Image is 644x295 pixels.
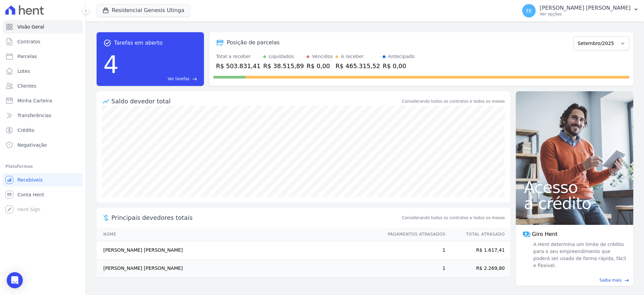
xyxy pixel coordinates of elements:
[599,277,622,283] span: Saiba mais
[3,188,83,201] a: Conta Hent
[3,50,83,63] a: Parcelas
[3,173,83,187] a: Recebíveis
[520,277,629,283] a: Saiba mais east
[17,191,44,198] span: Conta Hent
[97,228,381,241] th: Nome
[524,179,625,195] span: Acesso
[624,278,629,283] span: east
[17,68,30,75] span: Lotes
[17,142,47,148] span: Negativação
[524,195,625,211] span: a crédito
[3,138,83,152] a: Negativação
[111,213,401,222] span: Principais devedores totais
[227,39,280,47] div: Posição de parcelas
[446,259,510,278] td: R$ 2.269,80
[383,61,415,70] div: R$ 0,00
[3,94,83,107] a: Minha Carteira
[402,215,505,221] span: Considerando todos os contratos e todos os meses
[532,230,557,238] span: Giro Hent
[17,177,43,183] span: Recebíveis
[263,61,304,70] div: R$ 38.515,89
[307,61,333,70] div: R$ 0,00
[3,124,83,137] a: Crédito
[121,76,197,82] a: Ver tarefas east
[97,259,381,278] td: [PERSON_NAME] [PERSON_NAME]
[216,61,261,70] div: R$ 503.831,41
[168,76,190,82] span: Ver tarefas
[540,5,631,11] p: [PERSON_NAME] [PERSON_NAME]
[446,241,510,259] td: R$ 1.617,41
[5,162,80,170] div: Plataformas
[402,98,505,104] div: Considerando todos os contratos e todos os meses
[312,53,333,60] div: Vencidos
[3,79,83,93] a: Clientes
[517,1,644,20] button: EE [PERSON_NAME] [PERSON_NAME] Ver opções
[17,83,36,89] span: Clientes
[17,38,40,45] span: Contratos
[3,20,83,34] a: Visão Geral
[103,47,119,82] div: 4
[335,61,380,70] div: R$ 465.315,52
[111,97,401,106] div: Saldo devedor total
[97,241,381,259] td: [PERSON_NAME] [PERSON_NAME]
[3,109,83,122] a: Transferências
[532,241,627,269] span: A Hent determina um limite de crédito para o seu empreendimento que poderá ser usado de forma ráp...
[381,228,446,241] th: Pagamentos Atrasados
[526,8,532,13] span: EE
[3,64,83,78] a: Lotes
[17,97,52,104] span: Minha Carteira
[103,39,111,47] span: task_alt
[341,53,364,60] div: A receber
[192,77,197,82] span: east
[381,259,446,278] td: 1
[17,23,44,30] span: Visão Geral
[3,35,83,48] a: Contratos
[17,53,37,60] span: Parcelas
[269,53,294,60] div: Liquidados
[97,4,190,17] button: Residencial Genesis Utinga
[540,11,631,17] p: Ver opções
[7,272,23,288] div: Open Intercom Messenger
[17,127,35,134] span: Crédito
[216,53,261,60] div: Total a receber
[114,39,163,47] span: Tarefas em aberto
[446,228,510,241] th: Total Atrasado
[381,241,446,259] td: 1
[17,112,51,119] span: Transferências
[388,53,415,60] div: Antecipado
